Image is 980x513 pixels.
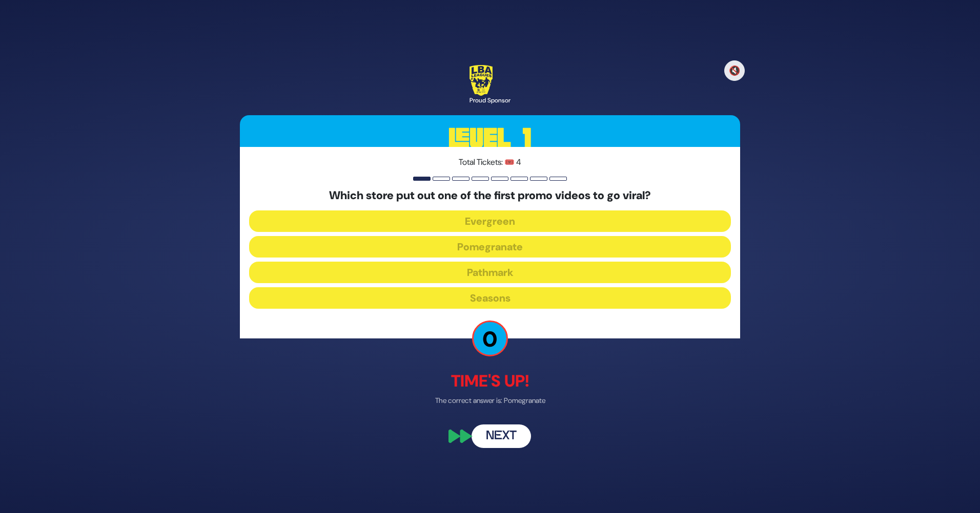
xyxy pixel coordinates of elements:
[249,156,731,168] p: Total Tickets: 🎟️ 4
[249,236,731,258] button: Pomegranate
[249,262,731,283] button: Pathmark
[469,96,511,105] div: Proud Sponsor
[724,60,745,81] button: 🔇
[472,424,531,448] button: Next
[249,287,731,309] button: Seasons
[240,369,740,393] p: Time's up!
[240,115,740,161] h3: Level 1
[249,189,731,202] h5: Which store put out one of the first promo videos to go viral?
[249,210,731,232] button: Evergreen
[469,65,493,96] img: LBA
[240,395,740,406] p: The correct answer is: Pomegranate
[472,320,508,356] p: 0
